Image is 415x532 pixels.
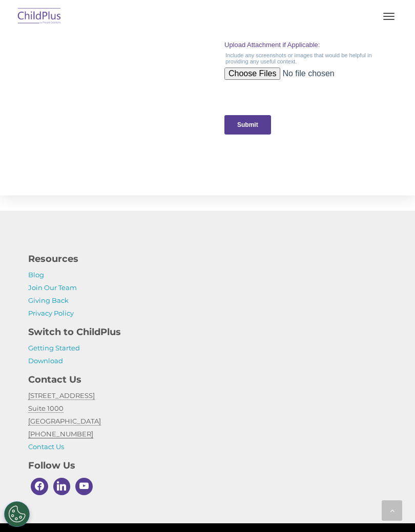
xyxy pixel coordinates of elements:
[28,252,387,266] h4: Resources
[28,372,387,387] h4: Contact Us
[242,422,415,532] iframe: Chat Widget
[28,283,77,292] a: Join Our Team
[28,344,80,352] a: Getting Started
[15,5,64,29] img: ChildPlus by Procare Solutions
[28,325,387,339] h4: Switch to ChildPlus
[28,271,44,279] a: Blog
[4,501,30,527] button: Cookies Settings
[28,309,74,317] a: Privacy Policy
[28,442,64,451] a: Contact Us
[51,475,73,498] a: Linkedin
[28,458,387,473] h4: Follow Us
[73,475,95,498] a: Youtube
[28,296,69,304] a: Giving Back
[28,357,63,365] a: Download
[28,475,51,498] a: Facebook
